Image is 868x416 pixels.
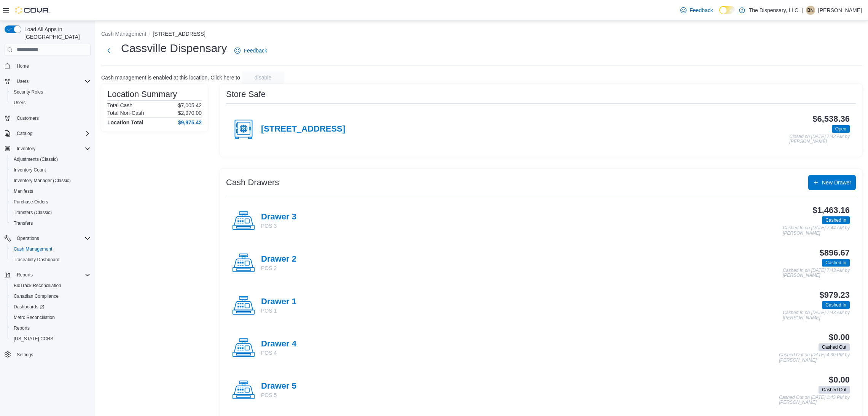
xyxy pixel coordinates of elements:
[14,246,52,252] span: Cash Management
[14,144,91,153] span: Inventory
[11,334,56,343] a: [US_STATE] CCRS
[11,155,61,164] a: Adjustments (Classic)
[806,6,815,15] div: Benjamin Nichols
[261,339,296,349] h4: Drawer 4
[829,375,850,384] h3: $0.00
[14,89,43,95] span: Security Roles
[14,257,59,263] span: Traceabilty Dashboard
[153,31,205,37] button: [STREET_ADDRESS]
[226,90,266,99] h3: Store Safe
[11,197,51,206] a: Purchase Orders
[11,187,91,196] span: Manifests
[677,3,716,18] a: Feedback
[17,146,35,152] span: Inventory
[261,349,296,357] p: POS 4
[5,57,91,380] nav: Complex example
[812,114,850,124] h3: $6,538.36
[11,87,46,97] a: Security Roles
[21,25,91,41] span: Load All Apps in [GEOGRAPHIC_DATA]
[261,381,296,391] h4: Drawer 5
[17,272,33,278] span: Reports
[14,199,48,205] span: Purchase Orders
[261,264,296,272] p: POS 2
[11,98,29,107] a: Users
[261,297,296,307] h4: Drawer 1
[101,31,146,37] button: Cash Management
[822,216,850,224] span: Cashed In
[8,175,94,186] button: Inventory Manager (Classic)
[11,176,91,185] span: Inventory Manager (Classic)
[14,61,91,71] span: Home
[11,281,91,290] span: BioTrack Reconciliation
[14,350,36,359] a: Settings
[822,344,846,351] span: Cashed Out
[231,43,270,58] a: Feedback
[11,219,91,228] span: Transfers
[2,113,94,124] button: Customers
[14,100,25,106] span: Users
[11,313,58,322] a: Metrc Reconciliation
[14,234,91,243] span: Operations
[17,63,29,69] span: Home
[8,87,94,97] button: Security Roles
[11,165,91,175] span: Inventory Count
[819,343,850,351] span: Cashed Out
[825,217,846,224] span: Cashed In
[11,208,91,217] span: Transfers (Classic)
[8,333,94,344] button: [US_STATE] CCRS
[242,71,284,84] button: disable
[825,259,846,266] span: Cashed In
[14,283,61,289] span: BioTrack Reconciliation
[822,179,851,186] span: New Drawer
[822,386,846,393] span: Cashed Out
[14,113,91,123] span: Customers
[261,307,296,314] p: POS 1
[261,212,296,222] h4: Drawer 3
[261,391,296,399] p: POS 5
[818,6,862,15] p: [PERSON_NAME]
[2,143,94,154] button: Inventory
[808,175,856,190] button: New Drawer
[101,43,116,58] button: Next
[14,349,91,359] span: Settings
[101,75,240,81] p: Cash management is enabled at this location. Click here to
[14,314,55,321] span: Metrc Reconciliation
[121,41,227,56] h1: Cassville Dispensary
[825,302,846,308] span: Cashed In
[779,395,850,405] p: Cashed Out on [DATE] 1:43 PM by [PERSON_NAME]
[8,97,94,108] button: Users
[255,74,271,81] span: disable
[14,62,32,71] a: Home
[14,325,30,331] span: Reports
[789,134,850,144] p: Closed on [DATE] 7:42 AM by [PERSON_NAME]
[783,225,850,236] p: Cashed In on [DATE] 7:44 AM by [PERSON_NAME]
[719,6,735,14] input: Dark Mode
[101,30,862,39] nav: An example of EuiBreadcrumbs
[14,114,42,123] a: Customers
[779,352,850,363] p: Cashed Out on [DATE] 4:30 PM by [PERSON_NAME]
[261,222,296,230] p: POS 3
[820,248,850,257] h3: $896.67
[11,313,91,322] span: Metrc Reconciliation
[14,234,42,243] button: Operations
[11,87,91,97] span: Security Roles
[832,125,850,133] span: Open
[11,324,33,333] a: Reports
[11,324,91,333] span: Reports
[14,144,38,153] button: Inventory
[107,90,177,99] h3: Location Summary
[2,349,94,360] button: Settings
[107,119,143,125] h4: Location Total
[2,60,94,71] button: Home
[11,302,47,311] a: Dashboards
[819,386,850,394] span: Cashed Out
[8,291,94,302] button: Canadian Compliance
[244,47,267,54] span: Feedback
[8,154,94,165] button: Adjustments (Classic)
[17,130,32,137] span: Catalog
[14,77,91,86] span: Users
[8,302,94,312] a: Dashboards
[261,254,296,264] h4: Drawer 2
[107,102,132,108] h6: Total Cash
[8,280,94,291] button: BioTrack Reconciliation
